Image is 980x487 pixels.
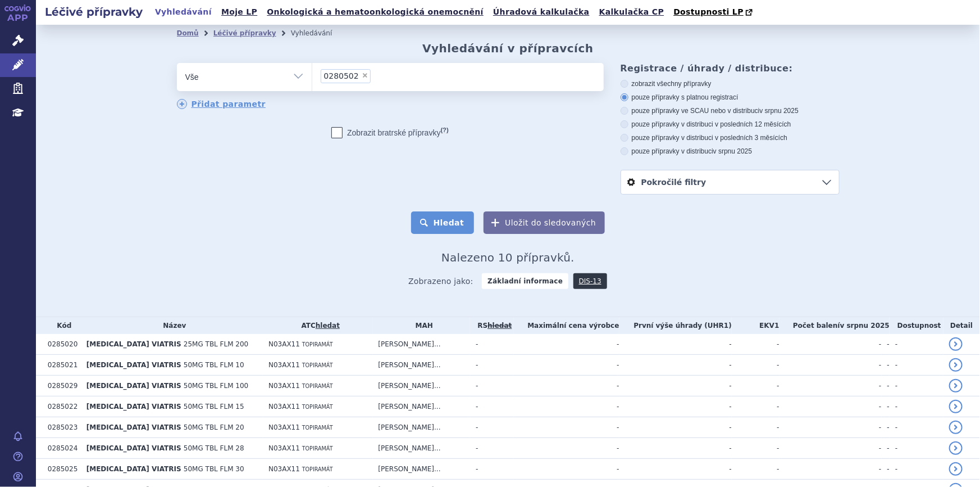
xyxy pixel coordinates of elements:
td: [PERSON_NAME]... [373,334,471,355]
span: N03AX11 [268,340,300,348]
a: Dostupnosti LP [670,4,758,20]
td: 0285022 [42,396,81,417]
td: - [780,355,882,376]
button: Hledat [411,211,475,234]
td: - [890,417,943,438]
td: [PERSON_NAME]... [373,438,471,459]
label: pouze přípravky ve SCAU nebo v distribuci [621,106,840,115]
td: - [882,438,890,459]
td: - [882,376,890,396]
td: - [514,459,619,480]
td: - [882,355,890,376]
td: - [890,355,943,376]
th: Detail [943,317,980,334]
th: První výše úhrady (UHR1) [619,317,732,334]
td: - [470,376,513,396]
span: [MEDICAL_DATA] VIATRIS [86,423,181,431]
a: Pokročilé filtry [621,170,839,194]
td: - [514,396,619,417]
td: - [470,417,513,438]
li: Vyhledávání [291,25,347,42]
a: Vyhledávání [152,4,215,20]
td: - [882,459,890,480]
span: N03AX11 [268,444,300,452]
td: 0285021 [42,355,81,376]
td: - [732,355,780,376]
span: N03AX11 [268,403,300,411]
span: [MEDICAL_DATA] VIATRIS [86,444,181,452]
span: TOPIRAMÁT [302,383,333,389]
span: 50MG TBL FLM 100 [184,382,248,390]
td: - [470,459,513,480]
td: - [470,334,513,355]
label: pouze přípravky v distribuci v posledních 3 měsících [621,133,840,142]
span: 50MG TBL FLM 20 [184,423,244,431]
span: v srpnu 2025 [760,107,799,115]
td: [PERSON_NAME]... [373,376,471,396]
td: [PERSON_NAME]... [373,459,471,480]
td: - [619,417,732,438]
span: 50MG TBL FLM 10 [184,361,244,369]
label: zobrazit všechny přípravky [621,79,840,88]
h2: Vyhledávání v přípravcích [422,42,594,55]
td: - [780,334,882,355]
span: N03AX11 [268,465,300,473]
span: TOPIRAMÁT [302,341,333,348]
td: - [732,438,780,459]
a: detail [949,400,963,413]
span: 0280502 [324,72,359,80]
td: - [619,376,732,396]
td: - [619,334,732,355]
td: - [890,459,943,480]
label: pouze přípravky s platnou registrací [621,93,840,102]
th: EKV1 [732,317,780,334]
td: - [780,417,882,438]
a: Léčivé přípravky [213,29,276,37]
a: Přidat parametr [177,99,266,109]
th: Počet balení [780,317,890,334]
td: - [514,355,619,376]
th: RS [470,317,513,334]
td: [PERSON_NAME]... [373,355,471,376]
a: Kalkulačka CP [596,4,668,20]
strong: Základní informace [482,273,568,289]
span: [MEDICAL_DATA] VIATRIS [86,382,181,390]
span: TOPIRAMÁT [302,466,333,472]
td: - [514,438,619,459]
abbr: (?) [441,127,449,134]
th: Název [81,317,263,334]
a: detail [949,462,963,476]
td: - [732,417,780,438]
th: MAH [373,317,471,334]
td: - [514,376,619,396]
td: - [780,459,882,480]
a: detail [949,421,963,434]
th: ATC [263,317,372,334]
td: - [732,396,780,417]
a: Onkologická a hematoonkologická onemocnění [263,4,487,20]
td: - [619,459,732,480]
a: detail [949,441,963,455]
input: 0280502 [374,69,380,83]
td: - [890,438,943,459]
a: detail [949,379,963,393]
span: [MEDICAL_DATA] VIATRIS [86,403,181,411]
a: detail [949,358,963,372]
td: - [890,396,943,417]
span: × [362,72,368,79]
span: N03AX11 [268,382,300,390]
span: [MEDICAL_DATA] VIATRIS [86,465,181,473]
td: - [470,355,513,376]
span: 50MG TBL FLM 30 [184,465,244,473]
td: 0285025 [42,459,81,480]
td: [PERSON_NAME]... [373,396,471,417]
label: Zobrazit bratrské přípravky [331,127,449,138]
span: 50MG TBL FLM 15 [184,403,244,411]
a: Úhradová kalkulačka [490,4,593,20]
td: 0285029 [42,376,81,396]
td: - [514,334,619,355]
h2: Léčivé přípravky [36,4,152,20]
span: N03AX11 [268,361,300,369]
span: TOPIRAMÁT [302,404,333,410]
label: pouze přípravky v distribuci [621,147,840,156]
